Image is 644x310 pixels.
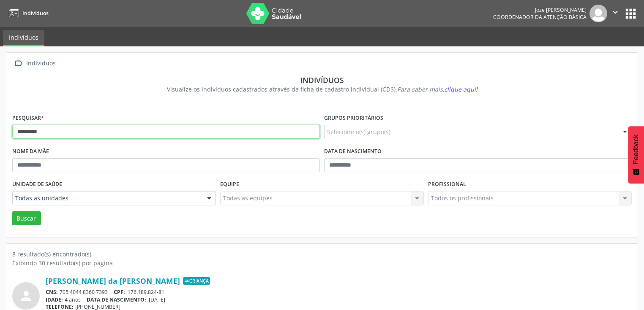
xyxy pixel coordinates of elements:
label: Data de nascimento [324,145,382,158]
a:  Indivíduos [12,57,57,70]
span: CNS: [46,288,58,296]
div: Visualize os indivíduos cadastrados através da ficha de cadastro individual (CDS). [18,85,626,94]
button: apps [623,6,638,21]
a: Indivíduos [3,30,44,46]
div: Joze [PERSON_NAME] [493,6,587,13]
label: Pesquisar [12,112,44,125]
button: Buscar [12,211,41,226]
a: [PERSON_NAME] da [PERSON_NAME] [46,276,180,286]
span: Todas as unidades [15,194,199,202]
div: 705 4044 8360 7393 [46,288,632,296]
div: Indivíduos [18,75,626,85]
span: [DATE] [149,296,165,303]
span: DATA DE NASCIMENTO: [87,296,146,303]
img: img [589,5,607,22]
div: 8 resultado(s) encontrado(s) [12,250,632,259]
div: 4 anos [46,296,632,303]
button:  [607,5,623,22]
button: Feedback - Mostrar pesquisa [628,126,644,183]
div: Exibindo 30 resultado(s) por página [12,259,632,267]
div: Indivíduos [25,57,57,70]
span: Indivíduos [22,10,49,17]
span: CPF: [114,288,125,296]
label: Grupos prioritários [324,112,383,125]
label: Unidade de saúde [12,178,62,191]
span: Selecione o(s) grupo(s) [327,127,390,136]
span: Coordenador da Atenção Básica [493,13,587,21]
i:  [611,8,620,17]
label: Profissional [428,178,466,191]
label: Equipe [220,178,239,191]
i:  [12,57,25,70]
span: 176.189.824-81 [128,288,164,296]
span: clique aqui! [444,85,478,93]
a: Indivíduos [6,6,49,20]
span: Feedback [632,135,640,164]
span: Criança [183,277,210,285]
span: IDADE: [46,296,63,303]
i: Para saber mais, [397,85,478,93]
label: Nome da mãe [12,145,49,158]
